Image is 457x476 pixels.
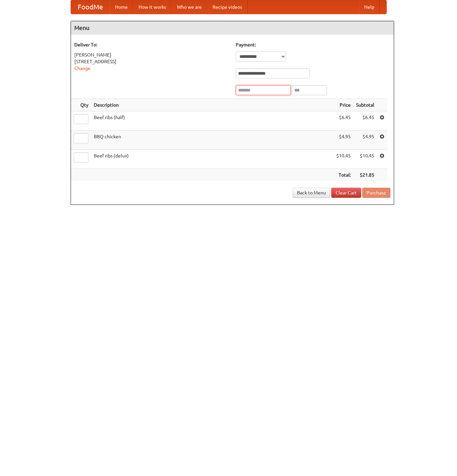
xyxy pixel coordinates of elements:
[334,169,353,181] th: Total:
[74,66,90,71] a: Change
[172,0,207,14] a: Who we are
[334,99,353,111] th: Price
[74,41,229,48] h5: Deliver To:
[331,188,361,198] a: Clear Cart
[110,0,133,14] a: Home
[353,150,377,169] td: $10.45
[293,188,330,198] a: Back to Menu
[353,99,377,111] th: Subtotal
[353,169,377,181] th: $21.85
[91,111,334,131] td: Beef ribs (half)
[74,58,229,65] div: [STREET_ADDRESS]
[91,131,334,150] td: BBQ chicken
[353,111,377,131] td: $6.45
[334,111,353,131] td: $6.45
[236,41,390,48] h5: Payment:
[133,0,172,14] a: How it works
[91,150,334,169] td: Beef ribs (delux)
[74,51,229,58] div: [PERSON_NAME]
[353,131,377,150] td: $4.95
[71,99,91,111] th: Qty
[359,0,380,14] a: Help
[207,0,247,14] a: Recipe videos
[334,131,353,150] td: $4.95
[71,0,110,14] a: FoodMe
[71,21,394,35] h4: Menu
[362,188,390,198] button: Purchase
[334,150,353,169] td: $10.45
[91,99,334,111] th: Description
